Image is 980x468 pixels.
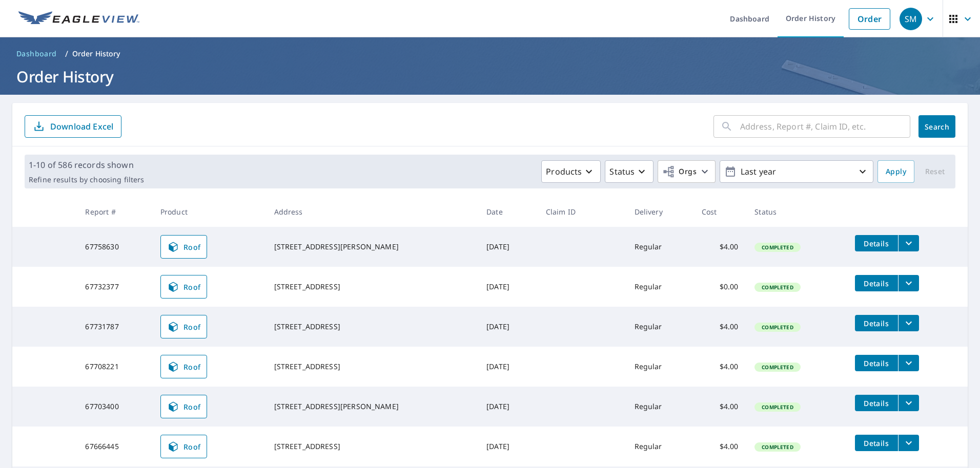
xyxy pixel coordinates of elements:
td: 67708221 [77,347,152,387]
th: Date [478,197,538,227]
td: $4.00 [693,347,747,387]
nav: breadcrumb [12,46,968,62]
div: SM [900,8,922,30]
td: $0.00 [693,267,747,307]
span: Details [861,318,892,328]
a: Dashboard [12,46,61,62]
span: Dashboard [16,49,57,59]
th: Status [746,197,846,227]
p: Last year [737,163,856,181]
a: Roof [160,315,208,338]
p: Refine results by choosing filters [29,175,144,184]
td: Regular [626,387,693,427]
td: Regular [626,267,693,307]
span: Apply [886,165,906,178]
button: detailsBtn-67731787 [855,315,898,331]
a: Roof [160,395,208,418]
th: Report # [77,197,152,227]
a: Roof [160,275,208,299]
span: Completed [756,364,799,371]
button: Search [918,115,955,138]
p: 1-10 of 586 records shown [29,159,144,171]
span: Roof [167,281,201,293]
div: [STREET_ADDRESS] [274,361,471,372]
div: [STREET_ADDRESS] [274,322,471,332]
button: detailsBtn-67758630 [855,235,898,251]
span: Details [861,279,892,288]
a: Roof [160,355,208,378]
span: Completed [756,403,799,411]
td: 67732377 [77,267,152,307]
td: 67731787 [77,307,152,347]
a: Order [849,8,890,30]
span: Completed [756,284,799,291]
div: [STREET_ADDRESS][PERSON_NAME] [274,242,471,252]
td: $4.00 [693,227,747,267]
p: Products [546,165,582,178]
td: Regular [626,307,693,347]
img: EV Logo [18,11,139,27]
span: Roof [167,400,201,413]
div: [STREET_ADDRESS] [274,441,471,452]
button: detailsBtn-67708221 [855,355,898,371]
button: Download Excel [25,115,121,138]
button: filesDropdownBtn-67732377 [898,275,919,291]
td: 67758630 [77,227,152,267]
div: [STREET_ADDRESS] [274,282,471,292]
span: Roof [167,321,201,333]
td: [DATE] [478,307,538,347]
button: filesDropdownBtn-67666445 [898,435,919,451]
td: [DATE] [478,427,538,466]
span: Completed [756,244,799,251]
th: Address [266,197,479,227]
input: Address, Report #, Claim ID, etc. [740,112,910,141]
button: Products [541,160,601,183]
span: Roof [167,360,201,373]
span: Roof [167,440,201,453]
span: Details [861,398,892,408]
button: Last year [720,160,873,183]
span: Details [861,438,892,448]
td: 67666445 [77,427,152,466]
a: Roof [160,235,208,259]
td: $4.00 [693,387,747,427]
td: [DATE] [478,267,538,307]
td: $4.00 [693,307,747,347]
p: Order History [72,49,120,59]
p: Status [609,165,635,178]
td: $4.00 [693,427,747,466]
td: Regular [626,227,693,267]
th: Cost [693,197,747,227]
td: 67703400 [77,387,152,427]
button: detailsBtn-67732377 [855,275,898,291]
button: filesDropdownBtn-67731787 [898,315,919,331]
button: filesDropdownBtn-67758630 [898,235,919,251]
span: Completed [756,324,799,331]
button: detailsBtn-67666445 [855,435,898,451]
td: [DATE] [478,387,538,427]
th: Claim ID [538,197,626,227]
td: [DATE] [478,227,538,267]
h1: Order History [12,66,968,87]
button: detailsBtn-67703400 [855,395,898,411]
span: Details [861,239,892,248]
th: Product [152,197,266,227]
th: Delivery [626,197,693,227]
div: [STREET_ADDRESS][PERSON_NAME] [274,401,471,412]
button: filesDropdownBtn-67708221 [898,355,919,371]
button: Orgs [658,160,716,183]
span: Details [861,358,892,368]
span: Completed [756,443,799,451]
li: / [65,48,68,60]
button: filesDropdownBtn-67703400 [898,395,919,411]
button: Status [605,160,654,183]
td: [DATE] [478,347,538,387]
span: Orgs [662,165,697,178]
td: Regular [626,427,693,466]
span: Search [927,122,947,132]
td: Regular [626,347,693,387]
a: Roof [160,435,208,458]
button: Apply [877,160,914,183]
p: Download Excel [50,121,113,132]
span: Roof [167,241,201,253]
